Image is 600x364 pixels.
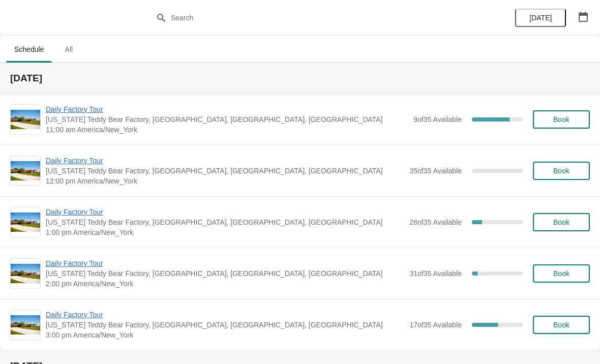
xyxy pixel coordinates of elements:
span: Book [553,218,569,226]
span: Book [553,269,569,278]
span: 17 of 35 Available [409,321,462,329]
span: [DATE] [529,14,552,22]
span: [US_STATE] Teddy Bear Factory, [GEOGRAPHIC_DATA], [GEOGRAPHIC_DATA], [GEOGRAPHIC_DATA] [46,268,404,279]
span: Book [553,115,569,124]
button: Book [533,264,590,283]
span: 2:00 pm America/New_York [46,279,404,289]
span: Book [553,167,569,175]
span: 12:00 pm America/New_York [46,176,404,186]
img: Daily Factory Tour | Vermont Teddy Bear Factory, Shelburne Road, Shelburne, VT, USA | 12:00 pm Am... [11,161,40,181]
span: Daily Factory Tour [46,310,404,320]
span: All [56,40,81,58]
span: Book [553,321,569,329]
span: Daily Factory Tour [46,104,408,114]
span: [US_STATE] Teddy Bear Factory, [GEOGRAPHIC_DATA], [GEOGRAPHIC_DATA], [GEOGRAPHIC_DATA] [46,114,408,125]
button: [DATE] [515,9,566,27]
input: Search [170,9,450,27]
span: [US_STATE] Teddy Bear Factory, [GEOGRAPHIC_DATA], [GEOGRAPHIC_DATA], [GEOGRAPHIC_DATA] [46,166,404,176]
img: Daily Factory Tour | Vermont Teddy Bear Factory, Shelburne Road, Shelburne, VT, USA | 11:00 am Am... [11,110,40,130]
span: 28 of 35 Available [409,218,462,226]
span: 11:00 am America/New_York [46,125,408,135]
button: Book [533,316,590,334]
button: Book [533,162,590,180]
h2: [DATE] [10,73,590,83]
span: 31 of 35 Available [409,269,462,278]
button: Book [533,213,590,231]
img: Daily Factory Tour | Vermont Teddy Bear Factory, Shelburne Road, Shelburne, VT, USA | 1:00 pm Ame... [11,213,40,232]
span: 35 of 35 Available [409,167,462,175]
span: 3:00 pm America/New_York [46,330,404,340]
img: Daily Factory Tour | Vermont Teddy Bear Factory, Shelburne Road, Shelburne, VT, USA | 2:00 pm Ame... [11,264,40,284]
span: Daily Factory Tour [46,258,404,268]
span: 1:00 pm America/New_York [46,227,404,237]
span: Schedule [6,40,52,58]
span: [US_STATE] Teddy Bear Factory, [GEOGRAPHIC_DATA], [GEOGRAPHIC_DATA], [GEOGRAPHIC_DATA] [46,217,404,227]
span: 9 of 35 Available [413,115,462,124]
span: Daily Factory Tour [46,156,404,166]
button: Book [533,110,590,129]
span: [US_STATE] Teddy Bear Factory, [GEOGRAPHIC_DATA], [GEOGRAPHIC_DATA], [GEOGRAPHIC_DATA] [46,320,404,330]
span: Daily Factory Tour [46,207,404,217]
img: Daily Factory Tour | Vermont Teddy Bear Factory, Shelburne Road, Shelburne, VT, USA | 3:00 pm Ame... [11,315,40,335]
